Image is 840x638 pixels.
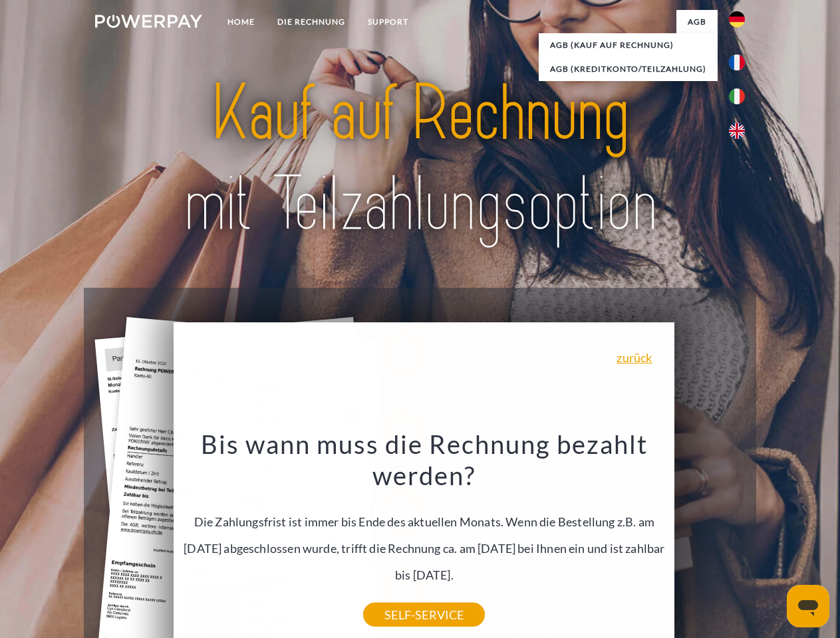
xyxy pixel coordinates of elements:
[729,11,745,27] img: de
[266,10,356,34] a: DIE RECHNUNG
[95,15,202,28] img: logo-powerpay-white.svg
[127,64,713,255] img: title-powerpay_de.svg
[182,428,667,492] h3: Bis wann muss die Rechnung bezahlt werden?
[676,10,718,34] a: agb
[363,603,485,627] a: SELF-SERVICE
[729,54,745,70] img: fr
[787,585,829,627] iframe: Schaltfläche zum Öffnen des Messaging-Fensters
[729,123,745,139] img: en
[617,352,652,364] a: zurück
[539,57,718,81] a: AGB (Kreditkonto/Teilzahlung)
[539,33,718,57] a: AGB (Kauf auf Rechnung)
[729,88,745,104] img: it
[216,10,266,34] a: Home
[182,428,667,615] div: Die Zahlungsfrist ist immer bis Ende des aktuellen Monats. Wenn die Bestellung z.B. am [DATE] abg...
[356,10,420,34] a: SUPPORT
